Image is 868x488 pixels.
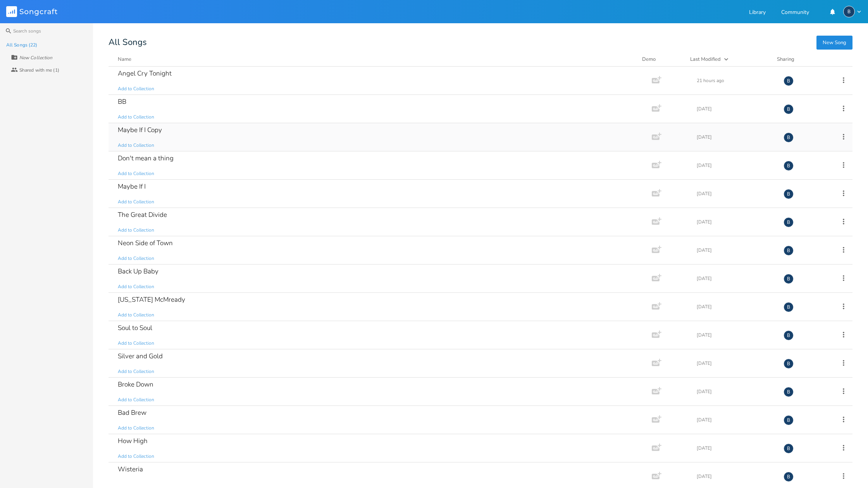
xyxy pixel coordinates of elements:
[118,114,154,120] span: Add to Collection
[784,472,794,482] div: boywells
[118,296,185,303] div: [US_STATE] McMready
[784,132,794,143] div: boywells
[784,359,794,369] div: boywells
[118,466,143,473] div: Wisteria
[118,453,154,460] span: Add to Collection
[118,211,167,218] div: The Great Divide
[697,446,774,450] div: [DATE]
[784,76,794,86] div: boywells
[118,397,154,403] span: Add to Collection
[118,368,154,375] span: Add to Collection
[118,56,131,63] div: Name
[784,443,794,454] div: boywells
[781,10,809,16] a: Community
[697,418,774,422] div: [DATE]
[697,248,774,253] div: [DATE]
[118,142,154,149] span: Add to Collection
[118,284,154,290] span: Add to Collection
[642,55,681,63] div: Demo
[118,381,153,388] div: Broke Down
[118,199,154,205] span: Add to Collection
[697,107,774,111] div: [DATE]
[784,387,794,397] div: boywells
[697,304,774,309] div: [DATE]
[690,55,768,63] button: Last Modified
[784,217,794,227] div: boywells
[19,55,52,60] div: New Collection
[118,170,154,177] span: Add to Collection
[697,191,774,196] div: [DATE]
[118,353,163,359] div: Silver and Gold
[690,56,721,63] div: Last Modified
[843,6,855,17] div: boywells
[118,325,152,331] div: Soul to Soul
[118,438,148,444] div: How High
[118,127,162,133] div: Maybe If I Copy
[697,135,774,139] div: [DATE]
[784,274,794,284] div: boywells
[118,227,154,234] span: Add to Collection
[19,68,59,72] div: Shared with me (1)
[118,481,154,488] span: Add to Collection
[784,161,794,171] div: boywells
[108,39,852,46] div: All Songs
[784,302,794,312] div: boywells
[697,163,774,168] div: [DATE]
[697,474,774,479] div: [DATE]
[697,389,774,394] div: [DATE]
[843,6,862,17] button: B
[118,240,173,246] div: Neon Side of Town
[118,409,146,416] div: Bad Brew
[118,98,126,105] div: BB
[784,415,794,425] div: boywells
[697,333,774,337] div: [DATE]
[118,155,174,162] div: Don't mean a thing
[697,220,774,224] div: [DATE]
[118,268,158,275] div: Back Up Baby
[118,183,146,190] div: Maybe If I
[118,255,154,262] span: Add to Collection
[697,78,774,83] div: 21 hours ago
[784,330,794,340] div: boywells
[816,36,852,50] button: New Song
[777,55,823,63] div: Sharing
[697,361,774,366] div: [DATE]
[118,55,633,63] button: Name
[784,104,794,114] div: boywells
[784,189,794,199] div: boywells
[749,10,766,16] a: Library
[784,246,794,256] div: boywells
[118,70,172,77] div: Angel Cry Tonight
[118,312,154,318] span: Add to Collection
[118,86,154,92] span: Add to Collection
[697,276,774,281] div: [DATE]
[6,43,37,47] div: All Songs (22)
[118,425,154,431] span: Add to Collection
[118,340,154,347] span: Add to Collection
